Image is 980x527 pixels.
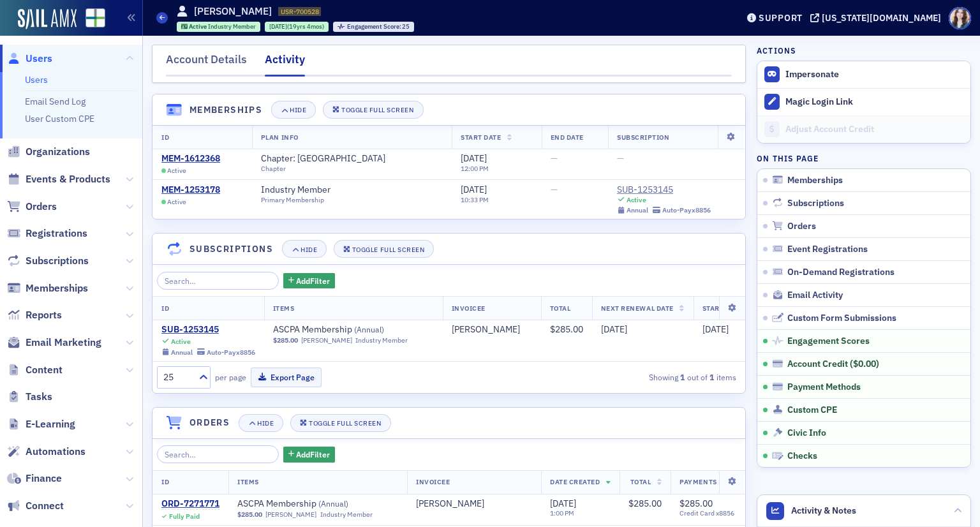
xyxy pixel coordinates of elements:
[7,417,75,431] a: E-Learning
[630,477,651,486] span: Total
[26,417,75,431] span: E-Learning
[787,175,843,186] span: Memberships
[163,371,191,384] div: 25
[26,308,62,322] span: Reports
[550,508,574,517] time: 1:00 PM
[269,22,324,31] div: (19yrs 4mos)
[251,367,322,387] button: Export Page
[550,323,583,335] span: $285.00
[7,445,85,459] a: Automations
[26,336,101,350] span: Email Marketing
[26,226,87,241] span: Registrations
[461,195,489,204] time: 10:33 PM
[271,101,316,119] button: Hide
[26,471,62,486] span: Finance
[617,184,711,196] a: SUB-1253145
[334,240,434,258] button: Toggle Full Screen
[161,498,219,510] a: ORD-7271771
[157,445,279,463] input: Search…
[7,336,101,350] a: Email Marketing
[7,254,89,268] a: Subscriptions
[261,165,397,173] div: Chapter
[347,24,410,31] div: 25
[85,8,105,28] img: SailAMX
[161,324,255,336] div: SUB-1253145
[320,510,373,519] div: Industry Member
[785,124,964,135] div: Adjust Account Credit
[208,22,256,31] span: Industry Member
[237,477,259,486] span: Items
[237,510,262,519] span: $285.00
[452,324,532,336] span: Brandi Sharit
[181,22,256,31] a: Active Industry Member
[416,498,532,510] span: Brandi Sharit
[7,499,64,513] a: Connect
[679,498,713,509] span: $285.00
[283,273,336,289] button: AddFilter
[627,206,648,214] div: Annual
[757,88,970,115] button: Magic Login Link
[787,450,817,462] span: Checks
[161,477,169,486] span: ID
[550,477,600,486] span: Date Created
[189,242,273,256] h4: Subscriptions
[853,358,876,369] span: $0.00
[189,416,230,429] h4: Orders
[281,7,319,16] span: USR-700528
[273,324,434,336] span: ASCPA Membership
[333,22,414,32] div: Engagement Score: 25
[161,304,169,313] span: ID
[239,414,283,432] button: Hide
[26,390,52,404] span: Tasks
[787,267,895,278] span: On-Demand Registrations
[7,200,57,214] a: Orders
[791,504,856,517] span: Activity & Notes
[26,52,52,66] span: Users
[810,13,946,22] button: [US_STATE][DOMAIN_NAME]
[161,153,220,165] a: MEM-1612368
[189,103,262,117] h4: Memberships
[355,336,408,345] div: Industry Member
[949,7,971,29] span: Profile
[787,244,868,255] span: Event Registrations
[215,371,246,383] label: per page
[787,336,870,347] span: Engagement Scores
[341,107,413,114] div: Toggle Full Screen
[787,359,879,370] div: Account Credit ( )
[207,348,255,357] div: Auto-Pay x8856
[708,371,716,383] strong: 1
[678,371,687,383] strong: 1
[551,133,584,142] span: End Date
[785,96,964,108] div: Magic Login Link
[787,405,837,416] span: Custom CPE
[7,363,63,377] a: Content
[261,196,342,204] div: Primary Membership
[273,304,295,313] span: Items
[25,113,94,124] a: User Custom CPE
[18,9,77,29] a: SailAMX
[354,324,384,334] span: ( Annual )
[551,152,558,164] span: —
[628,498,662,509] span: $285.00
[461,133,501,142] span: Start Date
[290,414,391,432] button: Toggle Full Screen
[7,281,88,295] a: Memberships
[702,304,743,313] span: Start Date
[157,272,279,290] input: Search…
[617,152,624,164] span: —
[318,498,348,508] span: ( Annual )
[627,196,646,204] div: Active
[822,12,941,24] div: [US_STATE][DOMAIN_NAME]
[161,133,169,142] span: ID
[301,246,317,253] div: Hide
[237,498,398,510] a: ASCPA Membership (Annual)
[452,324,520,336] a: [PERSON_NAME]
[7,172,110,186] a: Events & Products
[7,471,62,486] a: Finance
[26,499,64,513] span: Connect
[290,107,306,114] div: Hide
[296,449,330,460] span: Add Filter
[416,498,484,510] a: [PERSON_NAME]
